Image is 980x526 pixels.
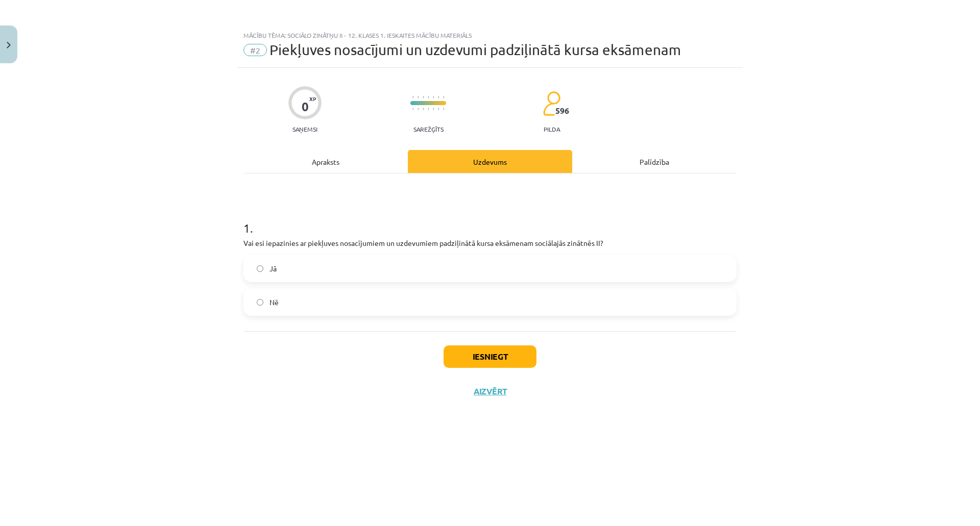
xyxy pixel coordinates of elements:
img: icon-close-lesson-0947bae3869378f0d4975bcd49f059093ad1ed9edebbc8119c70593378902aed.svg [7,42,11,48]
div: Palīdzība [572,150,737,173]
img: icon-short-line-57e1e144782c952c97e751825c79c345078a6d821885a25fce030b3d8c18986b.svg [433,96,434,98]
span: Jā [269,263,277,274]
div: Mācību tēma: Sociālo zinātņu ii - 12. klases 1. ieskaites mācību materiāls [243,32,737,39]
div: Apraksts [243,150,408,173]
img: icon-short-line-57e1e144782c952c97e751825c79c345078a6d821885a25fce030b3d8c18986b.svg [433,108,434,110]
input: Jā [257,265,263,272]
p: Saņemsi [288,126,322,133]
p: Vai esi iepazinies ar piekļuves nosacījumiem un uzdevumiem padziļinātā kursa eksāmenam sociālajās... [243,238,737,248]
img: icon-short-line-57e1e144782c952c97e751825c79c345078a6d821885a25fce030b3d8c18986b.svg [438,96,439,98]
button: Aizvērt [471,386,509,396]
img: icon-short-line-57e1e144782c952c97e751825c79c345078a6d821885a25fce030b3d8c18986b.svg [412,96,413,98]
img: icon-short-line-57e1e144782c952c97e751825c79c345078a6d821885a25fce030b3d8c18986b.svg [428,96,429,98]
img: icon-short-line-57e1e144782c952c97e751825c79c345078a6d821885a25fce030b3d8c18986b.svg [428,108,429,110]
p: pilda [544,126,560,133]
input: Nē [257,299,263,306]
span: Piekļuves nosacījumi un uzdevumi padziļinātā kursa eksāmenam [269,41,681,58]
img: icon-short-line-57e1e144782c952c97e751825c79c345078a6d821885a25fce030b3d8c18986b.svg [418,108,419,110]
img: icon-short-line-57e1e144782c952c97e751825c79c345078a6d821885a25fce030b3d8c18986b.svg [418,96,419,98]
span: #2 [243,44,267,56]
img: icon-short-line-57e1e144782c952c97e751825c79c345078a6d821885a25fce030b3d8c18986b.svg [423,108,424,110]
span: XP [309,96,316,102]
img: students-c634bb4e5e11cddfef0936a35e636f08e4e9abd3cc4e673bd6f9a4125e45ecb1.svg [543,91,560,116]
button: Iesniegt [444,345,536,368]
span: 596 [555,106,569,115]
div: Uzdevums [408,150,572,173]
div: 0 [302,99,309,114]
img: icon-short-line-57e1e144782c952c97e751825c79c345078a6d821885a25fce030b3d8c18986b.svg [438,108,439,110]
h1: 1 . [243,203,737,235]
p: Sarežģīts [413,126,444,133]
img: icon-short-line-57e1e144782c952c97e751825c79c345078a6d821885a25fce030b3d8c18986b.svg [443,108,444,110]
img: icon-short-line-57e1e144782c952c97e751825c79c345078a6d821885a25fce030b3d8c18986b.svg [423,96,424,98]
img: icon-short-line-57e1e144782c952c97e751825c79c345078a6d821885a25fce030b3d8c18986b.svg [412,108,413,110]
span: Nē [269,297,279,308]
img: icon-short-line-57e1e144782c952c97e751825c79c345078a6d821885a25fce030b3d8c18986b.svg [443,96,444,98]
